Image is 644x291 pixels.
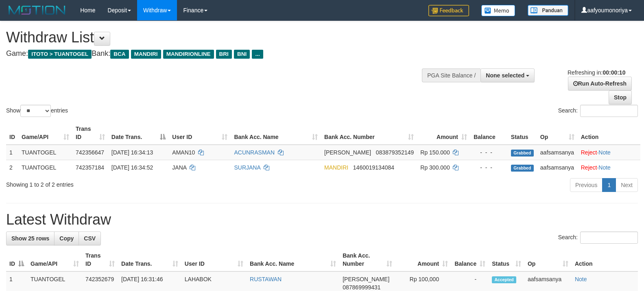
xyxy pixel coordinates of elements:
[568,69,625,76] span: Refreshing in:
[324,149,371,156] span: [PERSON_NAME]
[82,248,118,271] th: Trans ID: activate to sort column ascending
[181,248,247,271] th: User ID: activate to sort column ascending
[578,121,640,145] th: Action
[598,149,611,156] a: Note
[580,231,638,244] input: Search:
[353,164,394,171] span: Copy 1460019134084 to clipboard
[581,149,597,156] a: Reject
[537,160,578,175] td: aafsamsanya
[422,68,480,82] div: PGA Site Balance /
[321,121,417,145] th: Bank Acc. Number: activate to sort column ascending
[28,50,92,59] span: ITOTO > TUANTOGEL
[486,72,524,79] span: None selected
[18,160,72,175] td: TUANTOGEL
[59,235,74,242] span: Copy
[172,164,186,171] span: JANA
[568,77,632,90] a: Run Auto-Refresh
[581,164,597,171] a: Reject
[343,284,380,291] span: Copy 087869999431 to clipboard
[376,149,414,156] span: Copy 083879352149 to clipboard
[76,149,104,156] span: 742356647
[492,276,516,283] span: Accepted
[6,248,27,271] th: ID: activate to sort column descending
[131,50,161,59] span: MANDIRI
[537,121,578,145] th: Op: activate to sort column ascending
[247,248,339,271] th: Bank Acc. Name: activate to sort column ascending
[580,105,638,117] input: Search:
[231,121,321,145] th: Bank Acc. Name: activate to sort column ascending
[489,248,524,271] th: Status: activate to sort column ascending
[6,160,18,175] td: 2
[451,248,489,271] th: Balance: activate to sort column ascending
[6,145,18,160] td: 1
[428,5,469,16] img: Feedback.jpg
[616,178,638,192] a: Next
[537,145,578,160] td: aafsamsanya
[578,160,640,175] td: ·
[6,121,18,145] th: ID
[481,5,515,16] img: Button%20Memo.svg
[570,178,603,192] a: Previous
[420,149,450,156] span: Rp 150.000
[6,29,421,46] h1: Withdraw List
[234,164,260,171] a: SURJANA
[474,148,504,157] div: - - -
[6,105,68,117] label: Show entries
[480,68,535,82] button: None selected
[6,212,638,228] h1: Latest Withdraw
[609,90,632,104] a: Stop
[603,69,625,76] strong: 00:00:10
[72,121,108,145] th: Trans ID: activate to sort column ascending
[169,121,231,145] th: User ID: activate to sort column ascending
[602,178,616,192] a: 1
[110,50,129,59] span: BCA
[558,105,638,117] label: Search:
[54,231,79,245] a: Copy
[79,231,101,245] a: CSV
[108,121,169,145] th: Date Trans.: activate to sort column descending
[511,150,534,157] span: Grabbed
[474,163,504,172] div: - - -
[18,145,72,160] td: TUANTOGEL
[111,149,153,156] span: [DATE] 16:34:13
[20,105,51,117] select: Showentries
[343,276,389,282] span: [PERSON_NAME]
[508,121,537,145] th: Status
[11,235,49,242] span: Show 25 rows
[234,50,250,59] span: BNI
[250,276,282,282] a: RUSTAWAN
[118,248,181,271] th: Date Trans.: activate to sort column ascending
[417,121,470,145] th: Amount: activate to sort column ascending
[6,231,55,245] a: Show 25 rows
[111,164,153,171] span: [DATE] 16:34:52
[511,165,534,172] span: Grabbed
[395,248,451,271] th: Amount: activate to sort column ascending
[6,50,421,58] h4: Game: Bank:
[252,50,263,59] span: ...
[420,164,450,171] span: Rp 300.000
[324,164,348,171] span: MANDIRI
[76,164,104,171] span: 742357184
[575,276,587,282] a: Note
[470,121,508,145] th: Balance
[163,50,214,59] span: MANDIRIONLINE
[18,121,72,145] th: Game/API: activate to sort column ascending
[572,248,638,271] th: Action
[524,248,572,271] th: Op: activate to sort column ascending
[6,4,68,16] img: MOTION_logo.png
[216,50,232,59] span: BRI
[598,164,611,171] a: Note
[234,149,275,156] a: ACUNRASMAN
[6,177,262,189] div: Showing 1 to 2 of 2 entries
[172,149,195,156] span: AMAN10
[84,235,96,242] span: CSV
[578,145,640,160] td: ·
[339,248,395,271] th: Bank Acc. Number: activate to sort column ascending
[558,231,638,244] label: Search:
[27,248,82,271] th: Game/API: activate to sort column ascending
[528,5,568,16] img: panduan.png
